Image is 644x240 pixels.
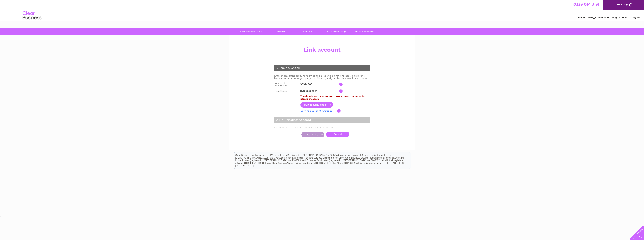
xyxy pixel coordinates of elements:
[264,28,295,35] a: My Account
[293,28,323,35] a: Services
[611,16,617,19] a: Blog
[578,16,585,19] a: Water
[234,2,411,18] div: Clear Business is a trading name of Verastar Limited (registered in [GEOGRAPHIC_DATA] No. 3667643...
[301,132,324,137] input: Submit
[273,125,371,130] td: Click continue to link the specified account to this login.
[632,16,640,19] a: Log out
[273,81,299,88] th: Account Reference
[619,16,628,19] a: Contact
[598,16,609,19] a: Telecoms
[273,74,371,81] td: Enter the ID of the account you wish to link to this login the last 4 digits of the bank account ...
[273,88,299,94] th: Telephone
[236,28,267,35] a: My Clear Business
[573,2,599,7] a: 0333 014 3131
[321,28,352,35] a: Customer Help
[587,16,596,19] a: Energy
[339,89,343,93] input: Information
[337,109,341,113] input: Information
[274,65,370,71] div: 1. Security Check
[350,28,380,35] a: Make A Payment
[337,74,341,77] b: OR
[326,132,349,137] a: Cancel
[300,95,370,100] div: The details you have entered do not match our records, please try again.
[300,109,334,112] a: Can't find account reference?
[339,83,343,86] input: Information
[22,10,42,21] img: logo.png
[274,117,370,123] div: 2. Link Another Account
